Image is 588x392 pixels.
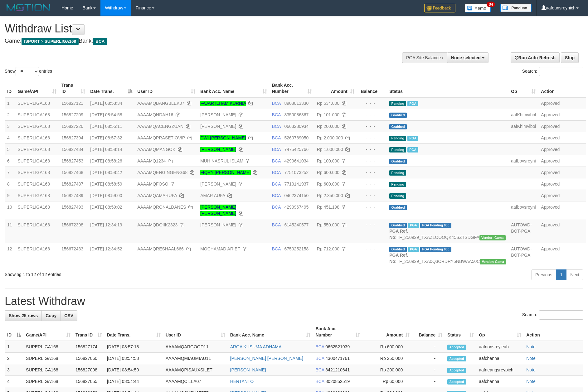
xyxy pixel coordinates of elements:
div: - - - [359,112,385,118]
td: 7 [5,167,15,178]
td: 1 [5,97,15,109]
td: AAAAMQARGOOD11 [163,341,228,353]
span: Copy 8350086367 to clipboard [284,112,309,117]
span: 34 [487,2,495,7]
span: Show 25 rows [9,313,38,318]
a: CSV [60,310,77,321]
span: 156827468 [61,170,83,175]
img: Feedback.jpg [424,4,455,12]
span: AAAAMQENGINGENG68 [137,170,187,175]
span: [DATE] 08:55:11 [90,124,122,129]
span: [DATE] 12:34:19 [90,222,122,227]
th: Bank Acc. Name: activate to sort column ascending [198,80,270,97]
a: Stop [561,52,579,63]
th: Status [387,80,508,97]
th: Bank Acc. Name: activate to sort column ascending [228,323,313,341]
img: Button%20Memo.svg [465,4,491,12]
span: Copy 0662521939 to clipboard [325,344,350,349]
td: 2 [5,109,15,120]
span: 156672398 [61,222,83,227]
td: AAAAMQMIAUMIAU11 [163,353,228,364]
td: 156827098 [73,364,104,376]
span: Pending [389,136,406,141]
img: MOTION_logo.png [5,3,52,12]
a: [PERSON_NAME] [200,112,236,117]
span: BCA [315,367,324,372]
span: [DATE] 08:54:58 [90,112,122,117]
td: SUPERLIGA168 [15,219,59,243]
span: 156827487 [61,181,83,186]
a: DWI [PERSON_NAME] [200,135,246,140]
span: AAAAMQACENGZUAN [137,124,183,129]
td: Rp 600,000 [362,341,412,353]
td: Rp 60,000 [362,376,412,387]
td: aafKhimvibol [508,120,538,132]
span: Copy 5260789050 to clipboard [284,135,309,140]
a: [PERSON_NAME] [PERSON_NAME] [200,205,236,216]
td: 156827055 [73,376,104,387]
span: Grabbed [389,247,407,252]
span: Rp 1.000.000 [317,147,343,152]
a: [PERSON_NAME] [200,124,236,129]
th: ID: activate to sort column descending [5,323,23,341]
img: panduan.png [500,4,532,12]
label: Show entries [5,67,52,76]
div: PGA Site Balance / [402,52,447,63]
th: Status: activate to sort column ascending [445,323,476,341]
span: BCA [272,222,281,227]
td: AUTOWD-BOT-PGA [508,243,538,267]
span: Pending [389,101,406,106]
a: [PERSON_NAME] [PERSON_NAME] [230,356,303,361]
div: - - - [359,204,385,210]
th: User ID: activate to sort column ascending [163,323,228,341]
td: 156827174 [73,341,104,353]
td: SUPERLIGA168 [15,97,59,109]
span: Copy 6145240577 to clipboard [284,222,309,227]
span: Copy 7710141937 to clipboard [284,181,309,186]
h1: Latest Withdraw [5,295,583,307]
span: BCA [272,246,281,251]
td: Approved [538,155,586,167]
span: Grabbed [389,124,407,129]
span: [DATE] 08:59:02 [90,205,122,210]
span: BCA [272,193,281,198]
td: SUPERLIGA168 [15,120,59,132]
span: BCA [272,124,281,129]
a: Next [566,269,583,280]
span: Rp 100.000 [317,158,339,163]
span: BCA [315,344,324,349]
td: aafnonsreyleab [476,341,524,353]
td: 2 [5,353,23,364]
h1: Withdraw List [5,22,386,35]
span: Marked by aafnonsreyleab [407,147,418,152]
span: AAAAMQRESHAAL666 [137,246,184,251]
div: - - - [359,169,385,176]
span: Pending [389,147,406,152]
th: Game/API: activate to sort column ascending [23,323,73,341]
th: Balance: activate to sort column ascending [412,323,445,341]
b: PGA Ref. No: [389,253,408,264]
a: Show 25 rows [5,310,42,321]
td: 4 [5,132,15,143]
span: [DATE] 08:58:59 [90,181,122,186]
td: - [412,341,445,353]
td: Rp 250,000 [362,353,412,364]
span: Copy 4300471761 to clipboard [325,356,350,361]
th: Trans ID: activate to sort column ascending [59,80,88,97]
th: Op: activate to sort column ascending [476,323,524,341]
span: 156827394 [61,135,83,140]
a: [PERSON_NAME] [230,367,266,372]
td: Approved [538,201,586,219]
span: None selected [451,55,481,60]
span: [DATE] 08:57:32 [90,135,122,140]
td: 156827060 [73,353,104,364]
span: Accepted [447,356,466,361]
span: Copy 4290641034 to clipboard [284,158,309,163]
td: Approved [538,190,586,201]
a: Run Auto-Refresh [511,52,560,63]
th: Amount: activate to sort column ascending [314,80,357,97]
td: 3 [5,120,15,132]
span: [DATE] 08:58:14 [90,147,122,152]
span: Rp 534.000 [317,101,339,106]
td: AAAAMQCILLA07 [163,376,228,387]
